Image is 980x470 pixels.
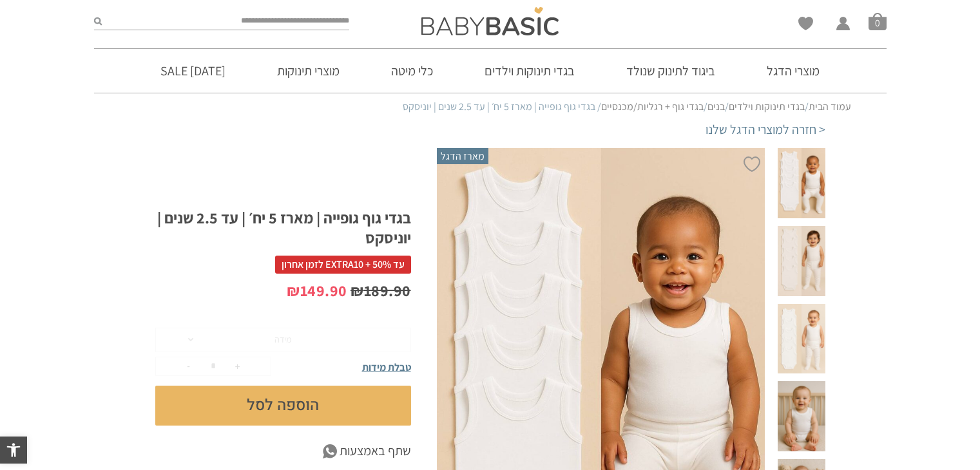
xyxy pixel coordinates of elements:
a: סל קניות0 [869,12,887,30]
bdi: 189.90 [351,280,411,301]
a: שתף באמצעות [155,442,411,461]
button: + [228,357,247,375]
nav: Breadcrumb [130,100,851,114]
span: ₪ [287,280,300,301]
a: בגדי תינוקות וילדים [729,100,805,113]
a: עמוד הבית [809,100,851,113]
a: < חזרה למוצרי הדגל שלנו [706,120,825,138]
button: הוספה לסל [155,386,411,426]
span: מידה [274,334,291,345]
span: ₪ [351,280,364,301]
a: בגדי תינוקות וילדים [465,49,594,93]
button: - [179,357,198,375]
a: ביגוד לתינוק שנולד [607,49,735,93]
a: בנים [707,100,725,113]
a: Wishlist [798,17,813,30]
a: בגדי גוף + רגליות/מכנסיים [601,100,704,113]
input: כמות המוצר [200,357,226,375]
span: Wishlist [798,17,813,35]
a: כלי מיטה [372,49,452,93]
bdi: 149.90 [287,280,347,301]
span: מארז הדגל [437,148,488,164]
span: סל קניות [869,12,887,30]
a: מוצרי תינוקות [258,49,359,93]
a: [DATE] SALE [141,49,245,93]
span: עד 50% + EXTRA10 לזמן אחרון [275,256,411,274]
img: Baby Basic בגדי תינוקות וילדים אונליין [421,7,559,35]
h1: בגדי גוף גופייה | מארז 5 יח׳ | עד 2.5 שנים | יוניסקס [155,208,411,248]
span: שתף באמצעות [340,442,411,461]
span: טבלת מידות [362,361,411,374]
a: מוצרי הדגל [747,49,839,93]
